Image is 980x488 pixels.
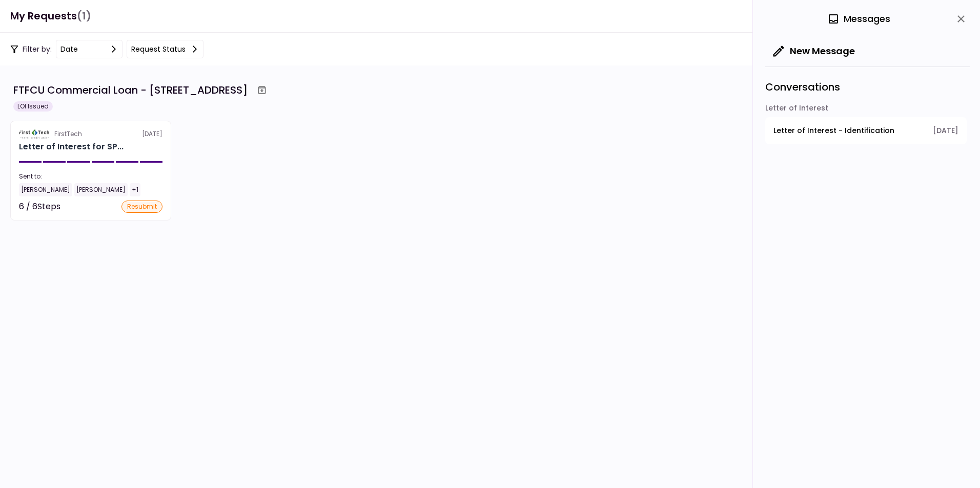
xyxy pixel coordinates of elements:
[127,40,203,58] button: Request status
[121,201,162,213] div: resubmit
[19,172,162,181] div: Sent to:
[765,103,967,117] div: Letter of Interest
[19,183,72,196] div: [PERSON_NAME]
[253,81,271,99] button: Archive workflow
[19,129,50,139] img: Partner logo
[765,66,970,103] div: Conversations
[74,183,128,196] div: [PERSON_NAME]
[773,125,894,136] span: Letter of Interest - Identification
[77,6,91,27] span: (1)
[827,11,890,27] div: Messages
[19,201,60,213] div: 6 / 6 Steps
[13,82,248,98] div: FTFCU Commercial Loan - [STREET_ADDRESS]
[765,38,863,64] button: New Message
[56,40,122,58] button: date
[19,141,124,153] div: Letter of Interest for SPECIALTY PROPERTIES LLC 1151-B Hospital Way Pocatello
[13,101,53,112] div: LOI Issued
[10,40,203,58] div: Filter by:
[54,129,82,139] div: FirstTech
[765,117,967,144] button: open-conversation
[952,10,970,28] button: close
[933,125,958,136] span: [DATE]
[60,43,78,55] div: date
[130,183,140,196] div: +1
[19,129,162,139] div: [DATE]
[10,6,91,27] h1: My Requests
